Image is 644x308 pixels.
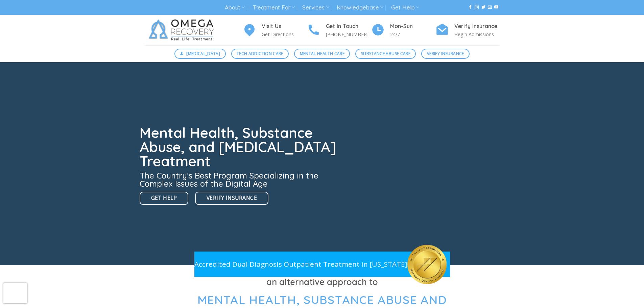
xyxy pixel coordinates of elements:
[225,1,245,14] a: About
[307,22,371,39] a: Get In Touch [PHONE_NUMBER]
[140,171,340,188] h3: The Country’s Best Program Specializing in the Complex Issues of the Digital Age
[145,15,221,45] img: Omega Recovery
[481,5,485,10] a: Follow on Twitter
[494,5,498,10] a: Follow on YouTube
[207,194,257,202] span: Verify Insurance
[435,22,500,39] a: Verify Insurance Begin Admissions
[427,50,464,57] span: Verify Insurance
[355,49,416,59] a: Substance Abuse Care
[145,275,500,289] h3: an alternative approach to
[300,50,344,57] span: Mental Health Care
[390,30,435,38] p: 24/7
[326,30,371,38] p: [PHONE_NUMBER]
[390,22,435,31] h4: Mon-Sun
[326,22,371,31] h4: Get In Touch
[140,192,189,205] a: Get Help
[151,194,177,202] span: Get Help
[302,1,329,14] a: Services
[361,50,410,57] span: Substance Abuse Care
[468,5,472,10] a: Follow on Facebook
[262,22,307,31] h4: Visit Us
[294,49,350,59] a: Mental Health Care
[454,22,500,31] h4: Verify Insurance
[231,49,289,59] a: Tech Addiction Care
[174,49,226,59] a: [MEDICAL_DATA]
[140,126,340,168] h1: Mental Health, Substance Abuse, and [MEDICAL_DATA] Treatment
[262,30,307,38] p: Get Directions
[488,5,492,10] a: Send us an email
[186,50,220,57] span: [MEDICAL_DATA]
[243,22,307,39] a: Visit Us Get Directions
[194,259,407,270] p: Accredited Dual Diagnosis Outpatient Treatment in [US_STATE]
[475,5,479,10] a: Follow on Instagram
[253,1,295,14] a: Treatment For
[337,1,383,14] a: Knowledgebase
[454,30,500,38] p: Begin Admissions
[237,50,283,57] span: Tech Addiction Care
[195,192,268,205] a: Verify Insurance
[421,49,470,59] a: Verify Insurance
[391,1,419,14] a: Get Help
